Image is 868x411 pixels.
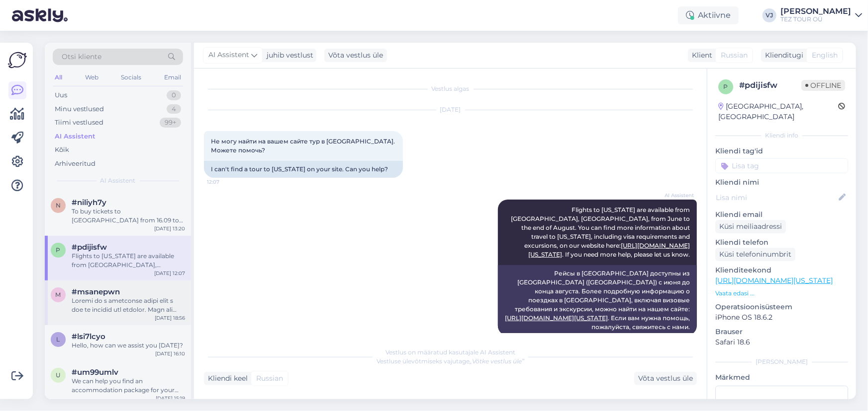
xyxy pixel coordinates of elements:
p: Safari 18.6 [715,337,848,347]
span: m [56,291,61,298]
div: Flights to [US_STATE] are available from [GEOGRAPHIC_DATA], [GEOGRAPHIC_DATA], from June to the e... [72,252,185,270]
div: Klient [688,50,712,61]
div: Socials [119,71,143,84]
div: 0 [167,90,181,100]
div: [PERSON_NAME] [715,357,848,366]
div: AI Assistent [55,132,96,141]
div: All [53,71,64,84]
p: Operatsioonisüsteem [715,302,848,312]
div: Loremi do s ametconse adipi elit s doe te incidid utl etdolor. Magn ali enim admini ve quisn exer... [72,296,185,314]
div: [DATE] 18:56 [155,314,185,322]
span: 12:07 [207,178,244,186]
span: Offline [801,80,845,91]
p: Vaata edasi ... [715,289,848,298]
div: [PERSON_NAME] [780,7,851,15]
div: Email [162,71,183,84]
div: 99+ [160,118,181,128]
div: Vestlus algas [204,84,697,93]
a: [PERSON_NAME]TEZ TOUR OÜ [780,7,862,23]
div: [DATE] 15:19 [156,395,185,402]
div: Kliendi info [715,131,848,140]
p: Kliendi email [715,209,848,220]
span: Russian [256,373,283,384]
div: Klienditugi [761,50,803,61]
div: Küsi meiliaadressi [715,220,786,233]
span: AI Assistent [100,176,136,185]
div: [DATE] [204,105,697,114]
div: VJ [763,8,776,22]
span: AI Assistent [208,50,249,61]
span: #niliyh7y [72,198,106,207]
div: [DATE] 12:07 [154,270,185,277]
div: Web [83,71,100,84]
div: [GEOGRAPHIC_DATA], [GEOGRAPHIC_DATA] [718,101,838,122]
span: Flights to [US_STATE] are available from [GEOGRAPHIC_DATA], [GEOGRAPHIC_DATA], from June to the e... [511,206,691,258]
p: iPhone OS 18.6.2 [715,312,848,323]
div: [DATE] 13:20 [154,225,185,232]
span: Russian [721,50,748,61]
div: I can't find a tour to [US_STATE] on your site. Can you help? [204,161,403,178]
span: English [812,50,838,61]
span: Vestluse ülevõtmiseks vajutage [377,357,524,365]
div: Võta vestlus üle [634,372,697,385]
img: Askly Logo [8,51,27,69]
div: Kliendi keel [204,373,248,384]
div: To buy tickets to [GEOGRAPHIC_DATA] from 16.09 to 23.09, you can check flights and book them on o... [72,207,185,225]
div: Uus [55,90,67,100]
p: Kliendi nimi [715,177,848,188]
div: Küsi telefoninumbrit [715,248,795,261]
span: #lsi7lcyo [72,332,105,341]
div: Võta vestlus üle [324,49,387,62]
div: Aktiivne [678,6,739,24]
span: l [57,336,60,343]
p: Kliendi telefon [715,237,848,248]
div: [DATE] 16:10 [155,350,185,357]
a: [URL][DOMAIN_NAME][US_STATE] [505,314,608,322]
a: [URL][DOMAIN_NAME][US_STATE] [715,276,833,285]
span: Otsi kliente [62,52,101,62]
span: Vestlus on määratud kasutajale AI Assistent [386,348,515,356]
span: u [56,371,61,379]
span: p [724,83,728,90]
p: Brauser [715,327,848,337]
input: Lisa nimi [716,192,837,203]
input: Lisa tag [715,158,848,173]
div: Minu vestlused [55,104,104,114]
span: Не могу найти на вашем сайте тур в [GEOGRAPHIC_DATA]. Можете помочь? [211,137,396,154]
span: p [56,246,61,254]
div: 4 [167,104,181,114]
span: #pdijisfw [72,243,107,252]
div: Kõik [55,145,69,155]
div: # pdijisfw [739,79,801,91]
div: Arhiveeritud [55,159,96,169]
span: #msanepwn [72,287,120,296]
div: Рейсы в [GEOGRAPHIC_DATA] доступны из [GEOGRAPHIC_DATA] ([GEOGRAPHIC_DATA]) с июня до конца авгус... [498,265,697,336]
i: „Võtke vestlus üle” [470,357,524,365]
div: Tiimi vestlused [55,118,103,128]
div: juhib vestlust [263,50,313,61]
div: Hello, how can we assist you [DATE]? [72,341,185,350]
span: AI Assistent [657,192,694,199]
div: TEZ TOUR OÜ [780,15,851,23]
span: #um99umlv [72,368,118,377]
p: Kliendi tag'id [715,146,848,156]
p: Märkmed [715,372,848,383]
span: n [56,202,61,209]
p: Klienditeekond [715,265,848,275]
div: We can help you find an accommodation package for your trip to [GEOGRAPHIC_DATA] between 15-21.09... [72,377,185,395]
